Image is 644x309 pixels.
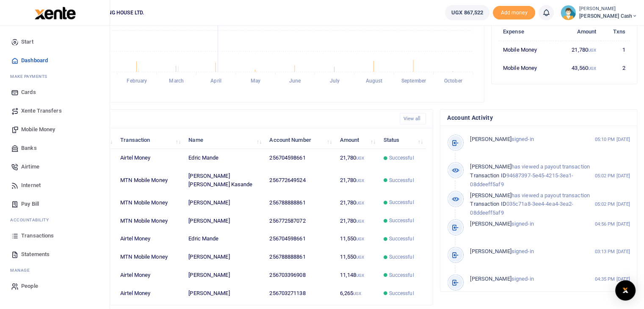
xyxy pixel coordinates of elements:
[556,59,601,77] td: 43,560
[356,273,364,278] small: UGX
[17,217,49,223] span: countability
[493,9,535,15] a: Add money
[116,212,184,230] td: MTN Mobile Money
[184,284,265,302] td: [PERSON_NAME]
[356,201,364,205] small: UGX
[356,255,364,259] small: UGX
[116,248,184,266] td: MTN Mobile Money
[184,149,265,167] td: Edric Mande
[116,167,184,193] td: MTN Mobile Money
[7,102,103,120] a: Xente Transfers
[601,22,630,41] th: Txns
[335,230,379,248] td: 11,550
[470,275,590,284] p: signed-in
[7,120,103,139] a: Mobile Money
[335,193,379,212] td: 21,780
[451,8,483,17] span: UGX 867,522
[470,201,506,207] span: Transaction ID
[184,193,265,212] td: [PERSON_NAME]
[184,167,265,193] td: [PERSON_NAME] [PERSON_NAME] Kasande
[356,219,364,223] small: UGX
[116,149,184,167] td: Airtel Money
[329,78,339,84] tspan: July
[579,6,637,13] small: [PERSON_NAME]
[493,6,535,20] span: Add money
[265,266,335,284] td: 256703396908
[594,172,630,179] small: 05:02 PM [DATE]
[561,5,637,20] a: profile-user [PERSON_NAME] [PERSON_NAME] Cash
[7,245,103,264] a: Statements
[116,230,184,248] td: Airtel Money
[556,22,601,41] th: Amount
[7,226,103,245] a: Transactions
[21,232,54,240] span: Transactions
[116,131,184,149] th: Transaction: activate to sort column ascending
[389,253,414,261] span: Successful
[470,172,506,179] span: Transaction ID
[379,131,426,149] th: Status: activate to sort column ascending
[184,230,265,248] td: Edric Mande
[14,267,30,273] span: anage
[116,284,184,302] td: Airtel Money
[21,282,38,290] span: People
[470,191,590,218] p: has viewed a payout transaction 035c71a8-3ee4-4ea4-3ea2-08ddeeff5af9
[594,136,630,143] small: 05:10 PM [DATE]
[21,200,39,208] span: Pay Bill
[444,78,463,84] tspan: October
[35,7,76,19] img: logo-large
[21,125,55,134] span: Mobile Money
[389,177,414,184] span: Successful
[335,284,379,302] td: 6,265
[470,276,511,282] span: [PERSON_NAME]
[210,78,221,84] tspan: April
[601,41,630,59] td: 1
[356,156,364,160] small: UGX
[7,213,103,226] li: Ac
[498,41,556,59] td: Mobile Money
[615,280,636,301] div: Open Intercom Messenger
[265,248,335,266] td: 256788888861
[588,48,596,52] small: UGX
[366,78,383,84] tspan: August
[356,178,364,183] small: UGX
[594,276,630,283] small: 04:35 PM [DATE]
[265,193,335,212] td: 256788888861
[556,41,601,59] td: 21,780
[184,248,265,266] td: [PERSON_NAME]
[21,107,62,115] span: Xente Transfers
[116,193,184,212] td: MTN Mobile Money
[594,248,630,255] small: 03:13 PM [DATE]
[389,199,414,206] span: Successful
[21,56,48,65] span: Dashboard
[389,290,414,297] span: Successful
[7,277,103,295] a: People
[470,136,511,142] span: [PERSON_NAME]
[39,114,393,124] h4: Recent Transactions
[445,5,489,20] a: UGX 867,522
[493,6,535,20] li: Toup your wallet
[470,220,590,229] p: signed-in
[7,176,103,195] a: Internet
[7,195,103,213] a: Pay Bill
[561,5,576,20] img: profile-user
[265,167,335,193] td: 256772649524
[470,192,511,199] span: [PERSON_NAME]
[498,59,556,77] td: Mobile Money
[7,157,103,176] a: Airtime
[335,167,379,193] td: 21,780
[7,70,103,83] li: M
[389,154,414,162] span: Successful
[470,163,511,170] span: [PERSON_NAME]
[601,59,630,77] td: 2
[335,131,379,149] th: Amount: activate to sort column ascending
[579,12,637,20] span: [PERSON_NAME] Cash
[335,149,379,167] td: 21,780
[389,235,414,243] span: Successful
[127,78,147,84] tspan: February
[353,291,361,296] small: UGX
[400,113,426,124] a: View all
[289,78,301,84] tspan: June
[21,88,36,97] span: Cards
[335,248,379,266] td: 11,550
[470,163,590,189] p: has viewed a payout transaction 94687397-5e45-4215-3ea1-08ddeeff5af9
